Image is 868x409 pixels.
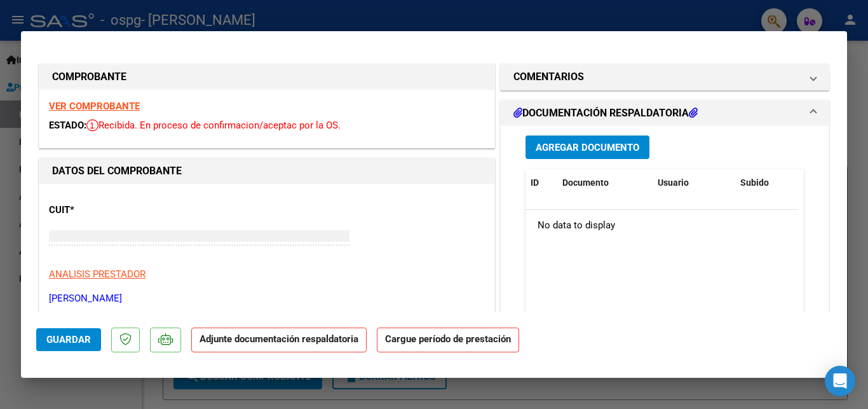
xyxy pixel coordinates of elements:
mat-expansion-panel-header: DOCUMENTACIÓN RESPALDATORIA [501,101,829,126]
div: No data to display [526,210,799,242]
strong: Adjunte documentación respaldatoria [200,333,358,345]
span: Usuario [658,177,689,188]
datatable-header-cell: Usuario [653,169,735,197]
button: Agregar Documento [526,135,649,159]
span: ESTADO: [49,120,86,131]
h1: COMENTARIOS [513,69,584,85]
span: Subido [740,177,769,188]
div: DOCUMENTACIÓN RESPALDATORIA [501,126,829,390]
span: ANALISIS PRESTADOR [49,268,146,280]
datatable-header-cell: Subido [735,169,799,197]
mat-expansion-panel-header: COMENTARIOS [501,64,829,90]
span: Recibida. En proceso de confirmacion/aceptac por la OS. [86,120,341,131]
datatable-header-cell: Documento [557,169,653,197]
button: Guardar [36,328,101,351]
p: CUIT [49,203,180,218]
datatable-header-cell: ID [526,169,557,197]
strong: Cargue período de prestación [377,328,519,352]
strong: DATOS DEL COMPROBANTE [52,165,182,177]
span: Agregar Documento [536,142,639,153]
a: VER COMPROBANTE [49,101,140,112]
h1: DOCUMENTACIÓN RESPALDATORIA [513,106,698,121]
span: Documento [562,177,609,188]
span: Guardar [46,334,91,345]
strong: COMPROBANTE [52,71,126,83]
p: [PERSON_NAME] [49,291,485,306]
div: Open Intercom Messenger [825,366,855,396]
span: ID [531,177,539,188]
